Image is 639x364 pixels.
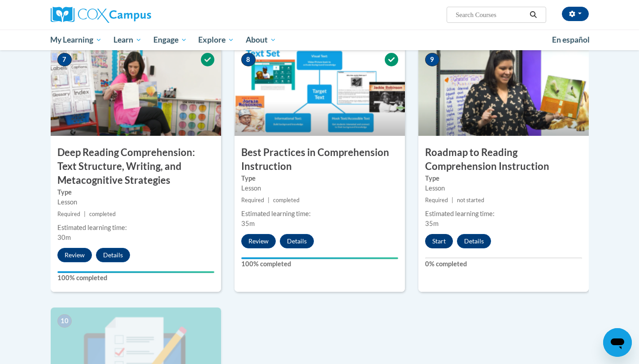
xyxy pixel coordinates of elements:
[526,9,540,20] button: Search
[57,271,214,273] div: Your progress
[562,7,589,21] button: Account Settings
[241,183,398,193] div: Lesson
[552,35,590,44] span: En español
[425,173,582,183] label: Type
[57,314,72,328] span: 10
[89,211,116,217] span: completed
[153,35,187,45] span: Engage
[57,273,214,283] label: 100% completed
[51,7,151,23] img: Cox Campus
[235,146,405,173] h3: Best Practices in Comprehension Instruction
[240,30,282,50] a: About
[51,146,221,187] h3: Deep Reading Comprehension: Text Structure, Writing, and Metacognitive Strategies
[96,248,130,262] button: Details
[51,7,221,23] a: Cox Campus
[425,53,439,66] span: 9
[241,234,276,248] button: Review
[57,248,92,262] button: Review
[108,30,148,50] a: Learn
[57,211,80,217] span: Required
[425,209,582,219] div: Estimated learning time:
[198,35,234,45] span: Explore
[241,209,398,219] div: Estimated learning time:
[418,46,589,136] img: Course Image
[57,187,214,197] label: Type
[241,173,398,183] label: Type
[50,35,102,45] span: My Learning
[546,30,596,49] a: En español
[280,234,314,248] button: Details
[246,35,276,45] span: About
[241,220,255,227] span: 35m
[425,183,582,193] div: Lesson
[241,259,398,269] label: 100% completed
[273,197,300,204] span: completed
[84,211,86,217] span: |
[425,220,439,227] span: 35m
[37,30,602,50] div: Main menu
[57,223,214,233] div: Estimated learning time:
[425,259,582,269] label: 0% completed
[425,197,448,204] span: Required
[425,234,453,248] button: Start
[241,257,398,259] div: Your progress
[45,30,108,50] a: My Learning
[51,46,221,136] img: Course Image
[457,234,491,248] button: Details
[57,234,71,241] span: 30m
[241,53,256,66] span: 8
[57,53,72,66] span: 7
[603,328,632,357] iframe: Button to launch messaging window
[418,146,589,173] h3: Roadmap to Reading Comprehension Instruction
[113,35,142,45] span: Learn
[455,9,526,20] input: Search Courses
[148,30,193,50] a: Engage
[57,197,214,207] div: Lesson
[268,197,270,204] span: |
[192,30,240,50] a: Explore
[452,197,453,204] span: |
[235,46,405,136] img: Course Image
[457,197,484,204] span: not started
[241,197,264,204] span: Required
